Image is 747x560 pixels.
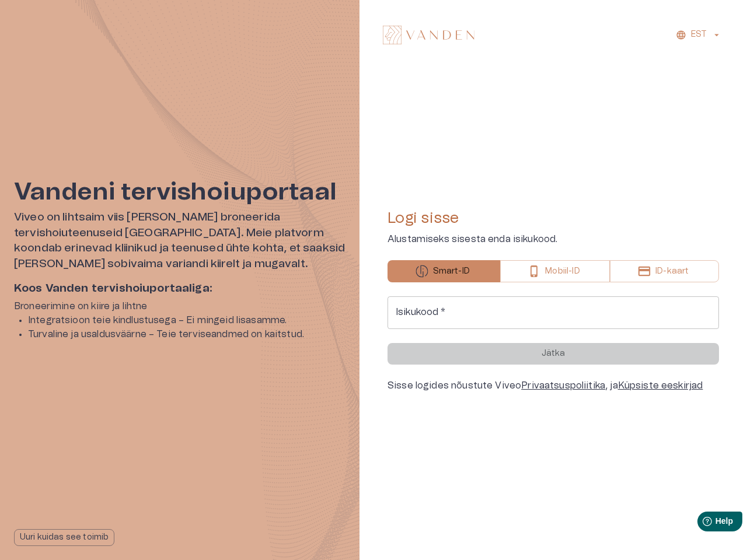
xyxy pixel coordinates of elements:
[656,507,747,540] iframe: Help widget launcher
[521,381,605,390] a: Privaatsuspoliitika
[691,29,707,41] p: EST
[618,381,703,390] a: Küpsiste eeskirjad
[610,260,719,282] button: ID-kaart
[388,232,719,246] p: Alustamiseks sisesta enda isikukood.
[388,379,719,393] div: Sisse logides nõustute Viveo , ja
[14,529,114,546] button: Uuri kuidas see toimib
[500,260,610,282] button: Mobiil-ID
[433,265,470,278] p: Smart-ID
[655,265,689,278] p: ID-kaart
[20,531,109,544] p: Uuri kuidas see toimib
[674,26,724,43] button: EST
[545,265,580,278] p: Mobiil-ID
[383,26,474,44] img: Vanden logo
[388,260,500,282] button: Smart-ID
[388,209,719,228] h4: Logi sisse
